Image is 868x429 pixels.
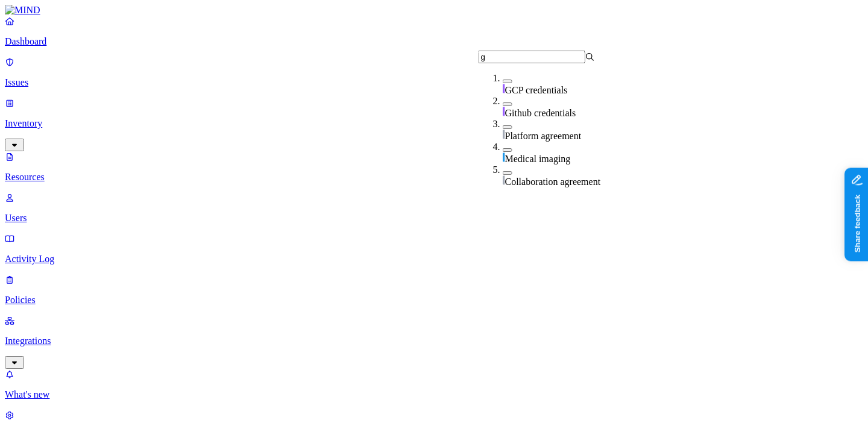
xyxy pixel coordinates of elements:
a: Resources [5,151,863,183]
span: Platform agreement [505,131,582,141]
p: Dashboard [5,36,863,47]
span: Collaboration agreement [505,177,601,187]
p: Activity Log [5,254,863,265]
a: What's new [5,369,863,400]
p: What's new [5,389,863,400]
p: Users [5,213,863,224]
a: Issues [5,57,863,88]
span: Github credentials [505,108,576,118]
a: Dashboard [5,16,863,47]
a: Users [5,192,863,224]
p: Inventory [5,118,863,129]
p: Resources [5,172,863,183]
a: Integrations [5,315,863,367]
img: phi-line [503,152,505,162]
a: Activity Log [5,233,863,265]
p: Integrations [5,336,863,346]
img: secret-line [503,107,505,116]
img: MIND [5,5,40,16]
img: other-line [503,130,505,139]
a: Policies [5,274,863,305]
a: MIND [5,5,863,16]
img: secret-line [503,84,505,93]
span: Medical imaging [505,154,571,164]
a: Inventory [5,98,863,149]
img: other-line [503,175,505,185]
p: Policies [5,295,863,305]
p: Issues [5,77,863,88]
input: Search [479,51,585,63]
span: GCP credentials [505,85,568,95]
